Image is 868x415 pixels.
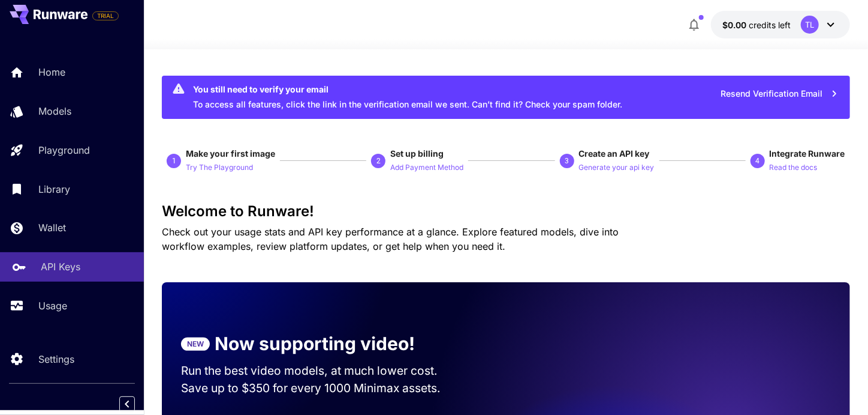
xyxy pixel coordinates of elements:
[38,220,66,235] p: Wallet
[215,330,415,357] p: Now supporting video!
[186,160,253,174] button: Try The Playground
[38,182,70,196] p: Library
[579,162,655,174] p: Generate your api key
[711,11,850,38] button: $0.00TL
[119,396,135,412] button: Collapse sidebar
[770,162,818,174] p: Read the docs
[770,160,818,174] button: Read the docs
[565,156,569,166] p: 3
[770,148,845,159] span: Integrate Runware
[579,148,650,159] span: Create an API key
[579,160,655,174] button: Generate your api key
[390,162,463,174] p: Add Payment Method
[162,203,850,220] h3: Welcome to Runware!
[801,16,819,34] div: TL
[181,380,460,397] p: Save up to $350 for every 1000 Minimax assets.
[749,20,791,30] span: credits left
[162,226,619,252] span: Check out your usage stats and API key performance at a glance. Explore featured models, dive int...
[755,156,759,166] p: 4
[181,362,460,380] p: Run the best video models, at much lower cost.
[723,19,791,31] div: $0.00
[172,156,176,166] p: 1
[38,352,74,366] p: Settings
[715,82,845,106] button: Resend Verification Email
[38,65,65,79] p: Home
[41,259,80,274] p: API Keys
[187,339,204,350] p: NEW
[723,20,749,30] span: $0.00
[92,8,119,23] span: Add your payment card to enable full platform functionality.
[38,104,71,118] p: Models
[93,11,118,20] span: TRIAL
[376,156,381,166] p: 2
[186,162,253,174] p: Try The Playground
[186,148,275,159] span: Make your first image
[390,160,463,174] button: Add Payment Method
[193,79,622,115] div: To access all features, click the link in the verification email we sent. Can’t find it? Check yo...
[193,83,622,95] div: You still need to verify your email
[390,148,444,159] span: Set up billing
[128,393,144,415] div: Collapse sidebar
[38,298,67,313] p: Usage
[38,143,90,157] p: Playground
